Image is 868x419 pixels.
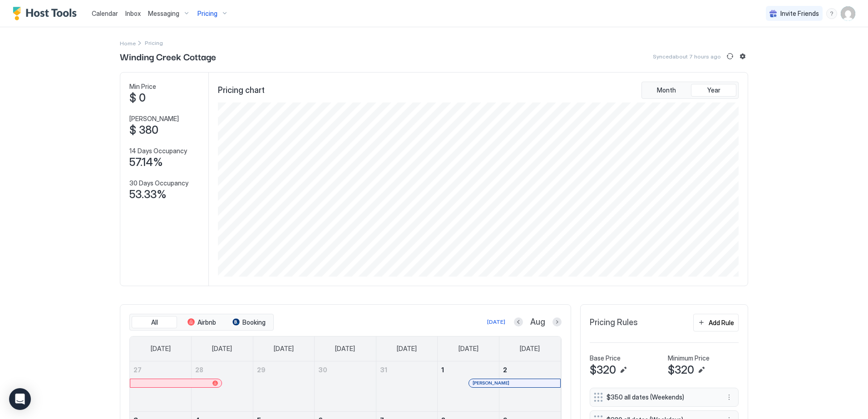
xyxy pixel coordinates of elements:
[142,336,180,361] a: Sunday
[376,361,438,412] td: July 31, 2025
[120,49,216,63] span: Winding Creek Cottage
[129,314,274,331] div: tab-group
[641,82,739,99] div: tab-group
[145,39,163,46] span: Breadcrumb
[129,123,158,137] span: $ 380
[691,84,736,97] button: Year
[724,392,735,403] div: menu
[315,361,376,378] a: July 30, 2025
[486,317,507,327] button: [DATE]
[129,83,156,91] span: Min Price
[514,317,523,326] button: Previous month
[326,336,364,361] a: Wednesday
[226,316,271,329] button: Booking
[120,38,136,48] div: Breadcrumb
[195,366,203,374] span: 28
[590,354,621,362] span: Base Price
[438,361,499,412] td: August 1, 2025
[192,361,253,378] a: July 28, 2025
[607,393,715,401] span: $350 all dates (Weekends)
[388,336,426,361] a: Thursday
[473,380,557,386] div: [PERSON_NAME]
[179,316,224,329] button: Airbnb
[826,8,837,19] div: menu
[449,336,488,361] a: Friday
[780,10,819,18] span: Invite Friends
[129,156,163,169] span: 57.14%
[315,361,376,412] td: July 30, 2025
[520,345,540,353] span: [DATE]
[265,336,303,361] a: Tuesday
[129,179,188,187] span: 30 Days Occupancy
[380,366,387,374] span: 31
[129,115,179,123] span: [PERSON_NAME]
[503,366,507,374] span: 2
[618,365,629,375] button: Edit
[487,318,505,326] div: [DATE]
[274,345,294,353] span: [DATE]
[841,6,855,21] div: User profile
[499,361,561,378] a: August 2, 2025
[130,361,191,378] a: July 27, 2025
[120,38,136,48] a: Home
[397,345,417,353] span: [DATE]
[511,336,549,361] a: Saturday
[438,361,499,378] a: August 1, 2025
[257,366,266,374] span: 29
[653,53,721,60] span: Synced about 7 hours ago
[129,91,146,105] span: $ 0
[737,51,748,62] button: Listing settings
[192,361,253,412] td: July 28, 2025
[499,361,561,412] td: August 2, 2025
[709,318,734,327] div: Add Rule
[693,314,739,331] button: Add Rule
[218,85,265,96] span: Pricing chart
[530,317,545,327] span: Aug
[724,392,735,403] button: More options
[668,354,710,362] span: Minimum Price
[552,317,562,326] button: Next month
[253,361,315,378] a: July 29, 2025
[707,86,720,94] span: Year
[130,361,192,412] td: July 27, 2025
[129,147,187,155] span: 14 Days Occupancy
[151,345,171,353] span: [DATE]
[376,361,438,378] a: July 31, 2025
[92,9,118,18] a: Calendar
[13,7,81,20] a: Host Tools Logo
[133,366,142,374] span: 27
[318,366,327,374] span: 30
[92,10,118,17] span: Calendar
[242,318,266,326] span: Booking
[590,363,616,377] span: $320
[203,336,241,361] a: Monday
[151,318,158,326] span: All
[132,316,177,329] button: All
[148,10,179,18] span: Messaging
[9,388,31,410] div: Open Intercom Messenger
[197,318,216,326] span: Airbnb
[253,361,315,412] td: July 29, 2025
[590,317,638,328] span: Pricing Rules
[197,10,217,18] span: Pricing
[129,188,167,201] span: 53.33%
[696,365,707,375] button: Edit
[725,51,735,62] button: Sync prices
[473,380,509,386] span: [PERSON_NAME]
[459,345,478,353] span: [DATE]
[335,345,355,353] span: [DATE]
[441,366,444,374] span: 1
[125,9,141,18] a: Inbox
[212,345,232,353] span: [DATE]
[644,84,689,97] button: Month
[125,10,141,17] span: Inbox
[668,363,694,377] span: $320
[657,86,676,94] span: Month
[120,40,136,47] span: Home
